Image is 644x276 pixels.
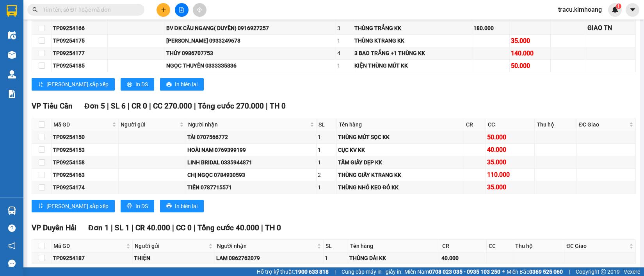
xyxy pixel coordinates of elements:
span: ĐC Giao [579,120,628,129]
div: 40.000 [487,145,533,155]
td: TP09254166 [52,22,108,34]
span: Miền Bắc [507,267,563,276]
div: TP09254177 [53,49,106,57]
img: icon-new-feature [612,6,619,13]
span: [PERSON_NAME] sắp xếp [46,202,109,210]
span: notification [8,242,16,249]
span: | [569,267,570,276]
sup: 1 [616,4,621,9]
th: SL [324,240,348,253]
div: TÀI 0707566772 [187,133,315,141]
div: THIỆN [134,254,213,262]
span: SL 6 [111,101,126,110]
img: solution-icon [8,90,16,98]
strong: 0369 525 060 [529,269,563,275]
div: THÙNG NHỎ KEO ĐỎ KK [338,183,463,192]
td: TP09254158 [52,156,119,169]
span: 1 [617,4,620,9]
div: THÙNG KTRANG KK [354,36,471,45]
div: KIỆN THÙNG MÚT KK [354,61,471,70]
td: TP09254185 [52,60,108,72]
th: CC [487,240,513,253]
div: 1 [325,254,347,262]
div: CỤC KV KK [338,146,463,154]
th: Tên hàng [348,240,440,253]
div: TP09254175 [53,36,106,45]
div: THÙNG GIẤY KTRANG KK [338,171,463,179]
input: Tìm tên, số ĐT hoặc mã đơn [43,5,135,14]
strong: 1900 633 818 [295,269,329,275]
div: 3 BAO TRẮNG +1 THÙNG KK [354,49,471,57]
span: Mã GD [53,242,125,250]
span: Người gửi [121,120,178,129]
div: 40.000 [441,254,485,262]
div: THÚY 0986707753 [166,49,334,57]
span: caret-down [629,6,636,13]
span: printer [166,203,172,209]
div: CHỊ NGỌC 0784930593 [187,171,315,179]
span: | [149,101,151,110]
img: warehouse-icon [8,51,16,59]
span: sort-ascending [38,203,43,209]
span: Đơn 5 [84,101,105,110]
td: TP09254153 [52,144,119,156]
span: CR 40.000 [135,223,170,232]
td: TP09254150 [52,131,119,144]
img: logo-vxr [7,5,17,17]
td: TP09254163 [52,169,119,181]
span: CR 0 [132,101,147,110]
div: 1 [318,133,335,141]
span: search [32,7,38,12]
span: printer [127,82,132,88]
div: 1 [337,36,352,45]
div: TẤM GIẤY DẸP KK [338,158,463,167]
div: HOÀI NAM 0769399199 [187,146,315,154]
span: | [261,223,263,232]
span: ĐC Giao [566,242,628,250]
span: tracu.kimhoang [552,5,608,14]
span: question-circle [8,224,16,232]
div: NGỌC THUYỀN 0333335836 [166,61,334,70]
div: THÙNG DÀI KK [349,254,439,262]
div: TP09254185 [53,61,106,70]
div: GIAO TN [587,23,634,33]
div: TP09254163 [53,171,117,179]
th: Tên hàng [337,118,464,131]
div: 35.000 [487,157,533,167]
div: [PERSON_NAME] 0933249678 [166,36,334,45]
div: 35.000 [511,36,550,46]
div: 50.000 [511,61,550,71]
th: CR [464,118,486,131]
span: printer [127,203,132,209]
span: CC 0 [176,223,192,232]
strong: 0708 023 035 - 0935 103 250 [429,269,500,275]
span: TH 0 [270,101,286,110]
th: Thu hộ [535,118,577,131]
button: sort-ascending[PERSON_NAME] sắp xếp [32,78,115,91]
span: TH 0 [265,223,281,232]
span: Mã GD [53,120,110,129]
img: warehouse-icon [8,31,16,39]
button: printerIn DS [121,78,154,91]
span: In DS [135,80,148,89]
span: | [194,101,196,110]
button: aim [193,3,206,17]
span: VP Duyên Hải [32,223,76,232]
div: TP09254174 [53,183,117,192]
div: 1 [318,158,335,167]
span: Tổng cước 40.000 [197,223,259,232]
span: plus [161,7,166,12]
div: TP09254153 [53,146,117,154]
div: TP09254166 [53,24,106,32]
button: printerIn DS [121,200,154,212]
div: 35.000 [487,182,533,192]
div: 1 [318,146,335,154]
span: | [132,223,133,232]
span: | [194,223,196,232]
span: | [266,101,268,110]
button: sort-ascending[PERSON_NAME] sắp xếp [32,200,115,212]
div: TIẾN 0787715571 [187,183,315,192]
button: printerIn biên lai [160,78,204,91]
span: Hỗ trợ kỹ thuật: [257,267,329,276]
div: TP09254158 [53,158,117,167]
